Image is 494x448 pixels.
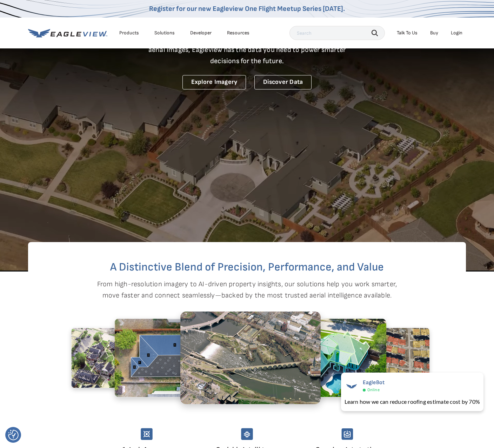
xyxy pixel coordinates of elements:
[345,397,480,406] div: Learn how we can reduce roofing estimate cost by 70%
[289,26,385,40] input: Search
[341,428,353,440] img: seamless-integration.svg
[227,30,249,36] div: Resources
[363,379,385,386] span: EagleBot
[267,319,386,397] img: 4.2.png
[154,30,175,36] div: Solutions
[367,387,380,393] span: Online
[180,312,321,404] img: 3.2.png
[182,75,246,89] a: Explore Imagery
[140,33,354,67] p: A new era starts here. Built on more than 3.5 billion high-resolution aerial images, Eagleview ha...
[8,430,19,440] button: Consent Preferences
[149,5,345,13] a: Register for our new Eagleview One Flight Meetup Series [DATE].
[8,430,19,440] img: Revisit consent button
[430,30,438,36] a: Buy
[451,30,462,36] div: Login
[97,279,397,301] p: From high-resolution imagery to AI-driven property insights, our solutions help you work smarter,...
[56,262,438,273] h2: A Distinctive Blend of Precision, Performance, and Value
[119,30,139,36] div: Products
[141,428,153,440] img: unmatched-accuracy.svg
[254,75,312,89] a: Discover Data
[345,379,359,393] img: EagleBot
[71,328,162,388] img: 1.2.png
[241,428,253,440] img: scalable-intelligency.svg
[190,30,212,36] a: Developer
[397,30,418,36] div: Talk To Us
[114,319,234,397] img: 2.2.png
